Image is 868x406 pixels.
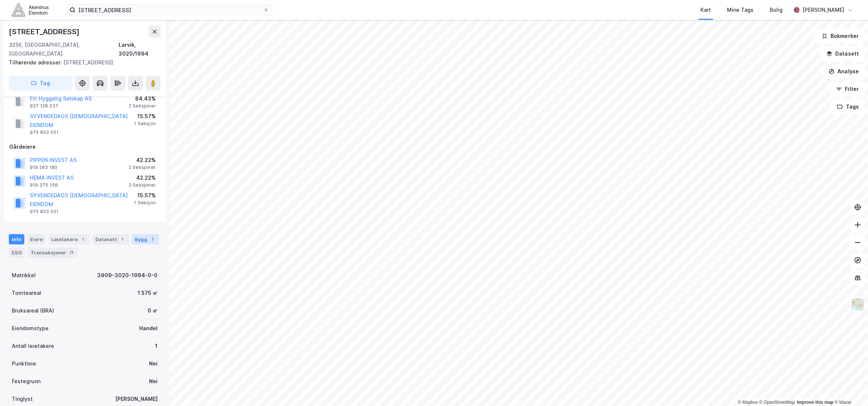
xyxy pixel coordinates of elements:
div: 937 128 037 [30,103,58,109]
button: Datasett [820,46,865,61]
div: Matrikkel [12,271,36,280]
button: Filter [830,82,865,96]
a: Improve this map [797,400,833,405]
div: [STREET_ADDRESS] [9,26,81,38]
div: 975 853 551 [30,130,59,135]
div: 1 [155,342,158,350]
div: 15.57% [134,191,156,200]
div: 919 375 159 [30,182,58,188]
div: 1 [149,236,156,243]
div: 42.22% [129,156,156,165]
div: Tomteareal [12,289,41,297]
img: Z [851,297,865,311]
div: 0 ㎡ [148,306,158,315]
div: 15.57% [134,112,156,121]
div: [STREET_ADDRESS] [9,58,155,67]
div: 975 853 551 [30,209,59,215]
iframe: Chat Widget [831,371,868,406]
a: Mapbox [738,400,758,405]
div: Handel [139,324,158,333]
div: 84.43% [129,94,156,103]
div: 2 Seksjoner [129,103,156,109]
div: Kart [701,6,711,14]
span: Tilhørende adresser: [9,59,63,66]
div: [PERSON_NAME] [802,6,844,14]
img: akershus-eiendom-logo.9091f326c980b4bce74ccdd9f866810c.svg [12,3,49,16]
div: ESG [9,247,25,258]
div: Eiere [27,234,46,244]
div: 2 Seksjoner [129,165,156,170]
div: 42.22% [129,173,156,182]
div: Punktleie [12,359,36,368]
div: Nei [149,377,158,386]
div: Bruksareal (BRA) [12,306,54,315]
div: 919 263 180 [30,165,57,170]
div: Festegrunn [12,377,40,386]
div: Gårdeiere [9,142,160,151]
div: Tinglyst [12,395,33,403]
div: Kontrollprogram for chat [831,371,868,406]
div: Bygg [132,234,159,244]
div: 1 Seksjon [134,200,156,206]
div: Bolig [770,6,783,14]
div: 1 Seksjon [134,121,156,127]
div: 1 [119,236,126,243]
div: Mine Tags [727,6,754,14]
input: Søk på adresse, matrikkel, gårdeiere, leietakere eller personer [75,4,263,15]
div: 1 [79,236,87,243]
div: Eiendomstype [12,324,49,333]
button: Bokmerker [815,29,865,43]
div: Nei [149,359,158,368]
div: 1 575 ㎡ [138,289,158,297]
div: 11 [68,249,75,256]
button: Tags [831,99,865,114]
div: 3256, [GEOGRAPHIC_DATA], [GEOGRAPHIC_DATA] [9,40,119,58]
div: Info [9,234,24,244]
button: Analyse [822,64,865,79]
div: 2 Seksjoner [129,182,156,188]
div: Antall leietakere [12,342,54,350]
div: Leietakere [49,234,89,244]
div: Transaksjoner [28,247,78,258]
div: 3909-3020-1994-0-0 [97,271,158,280]
button: Tag [9,76,72,91]
div: [PERSON_NAME] [115,395,158,403]
div: Larvik, 3020/1994 [119,40,160,58]
a: OpenStreetMap [759,400,795,405]
div: Datasett [92,234,129,244]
